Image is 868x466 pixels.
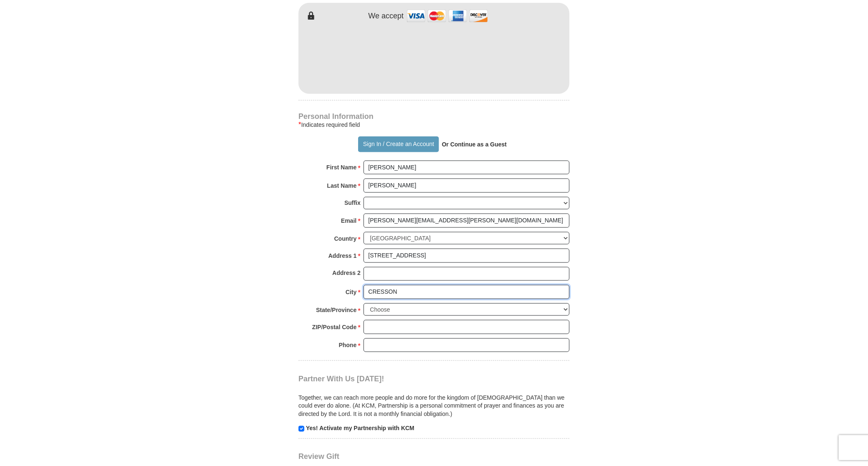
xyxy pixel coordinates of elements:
button: Sign In / Create an Account [358,136,439,152]
span: Review Gift [299,453,339,461]
img: credit cards accepted [406,7,489,25]
strong: Suffix [344,197,361,209]
p: Together, we can reach more people and do more for the kingdom of [DEMOGRAPHIC_DATA] than we coul... [299,393,569,418]
strong: Yes! Activate my Partnership with KCM [306,425,414,432]
strong: Address 2 [332,267,361,279]
strong: Address 1 [329,250,357,262]
span: Partner With Us [DATE]! [299,375,384,383]
strong: ZIP/Postal Code [312,321,357,333]
strong: Or Continue as a Guest [442,141,507,148]
strong: Country [334,233,357,244]
h4: Personal Information [299,113,569,120]
h4: We accept [369,12,404,21]
strong: Phone [339,339,357,351]
strong: First Name [326,161,356,173]
strong: Email [341,215,356,227]
strong: State/Province [316,304,356,316]
div: Indicates required field [299,120,569,130]
strong: City [346,286,356,298]
strong: Last Name [327,180,357,191]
